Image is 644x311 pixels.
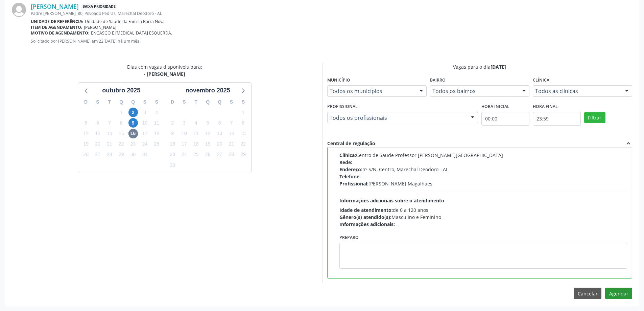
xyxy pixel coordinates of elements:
input: Selecione o horário [481,112,529,126]
span: Idade de atendimento: [339,207,393,213]
button: Agendar [605,288,632,299]
div: [PERSON_NAME] Magalhaes [339,180,627,187]
span: terça-feira, 7 de outubro de 2025 [105,118,114,128]
i: expand_less [625,140,632,147]
label: Hora inicial [481,102,509,112]
span: segunda-feira, 10 de novembro de 2025 [180,129,189,138]
span: domingo, 19 de outubro de 2025 [81,139,91,149]
span: terça-feira, 28 de outubro de 2025 [105,150,114,159]
span: Telefone: [339,173,361,180]
input: Selecione o horário [533,112,581,126]
a: [PERSON_NAME] [31,3,79,10]
span: segunda-feira, 6 de outubro de 2025 [93,118,102,128]
img: img [12,3,26,17]
span: sexta-feira, 3 de outubro de 2025 [140,108,149,117]
div: Masculino e Feminino [339,214,627,221]
b: Item de agendamento: [31,24,82,30]
span: [DATE] [491,64,506,70]
span: domingo, 5 de outubro de 2025 [81,118,91,128]
span: Todos os bairros [432,88,516,94]
span: quarta-feira, 12 de novembro de 2025 [203,129,213,138]
span: sábado, 25 de outubro de 2025 [152,139,161,149]
span: sábado, 22 de novembro de 2025 [238,139,248,149]
span: quarta-feira, 29 de outubro de 2025 [117,150,126,159]
span: Informações adicionais: [339,221,395,227]
span: Informações adicionais sobre o atendimento [339,197,444,204]
span: Unidade de Saude da Familia Barra Nova [85,19,165,24]
span: segunda-feira, 27 de outubro de 2025 [93,150,102,159]
span: segunda-feira, 3 de novembro de 2025 [180,118,189,128]
p: Solicitado por [PERSON_NAME] em 22[DATE] há um mês [31,38,632,44]
span: terça-feira, 11 de novembro de 2025 [191,129,201,138]
span: quinta-feira, 16 de outubro de 2025 [128,129,138,138]
span: quarta-feira, 1 de outubro de 2025 [117,108,126,117]
div: de 0 a 120 anos [339,206,627,214]
div: Q [127,97,139,107]
span: terça-feira, 4 de novembro de 2025 [191,118,201,128]
span: quinta-feira, 27 de novembro de 2025 [215,150,224,159]
span: sexta-feira, 21 de novembro de 2025 [226,139,236,149]
span: Endereço: [339,166,362,173]
div: D [80,97,92,107]
span: sábado, 8 de novembro de 2025 [238,118,248,128]
span: sexta-feira, 24 de outubro de 2025 [140,139,149,149]
div: outubro 2025 [99,86,143,95]
span: quarta-feira, 22 de outubro de 2025 [117,139,126,149]
span: Baixa Prioridade [81,3,117,10]
div: Dias com vagas disponíveis para: [127,63,202,77]
div: Q [202,97,214,107]
span: Todos os profissionais [330,114,464,121]
div: T [103,97,115,107]
label: Hora final [533,102,558,112]
span: sábado, 29 de novembro de 2025 [238,150,248,159]
span: segunda-feira, 13 de outubro de 2025 [93,129,102,138]
div: Q [115,97,127,107]
span: Todos os municípios [330,88,413,94]
span: [PERSON_NAME] [84,24,116,30]
span: sábado, 18 de outubro de 2025 [152,129,161,138]
b: Motivo de agendamento: [31,30,90,36]
span: domingo, 9 de novembro de 2025 [168,129,177,138]
span: Clínica: [339,152,356,158]
span: segunda-feira, 20 de outubro de 2025 [93,139,102,149]
span: quarta-feira, 26 de novembro de 2025 [203,150,213,159]
span: Gênero(s) atendido(s): [339,214,391,220]
div: Q [214,97,225,107]
span: domingo, 2 de novembro de 2025 [168,118,177,128]
div: S [92,97,104,107]
span: domingo, 23 de novembro de 2025 [168,150,177,159]
button: Cancelar [574,288,601,299]
span: sábado, 4 de outubro de 2025 [152,108,161,117]
span: terça-feira, 18 de novembro de 2025 [191,139,201,149]
span: quinta-feira, 6 de novembro de 2025 [215,118,224,128]
span: sexta-feira, 17 de outubro de 2025 [140,129,149,138]
span: segunda-feira, 24 de novembro de 2025 [180,150,189,159]
div: Padre [PERSON_NAME], 80, Povoado Pedras, Marechal Deodoro - AL [31,10,632,16]
label: Bairro [430,75,446,86]
span: Rede: [339,159,352,165]
span: terça-feira, 21 de outubro de 2025 [105,139,114,149]
span: quarta-feira, 15 de outubro de 2025 [117,129,126,138]
span: quarta-feira, 8 de outubro de 2025 [117,118,126,128]
span: quinta-feira, 9 de outubro de 2025 [128,118,138,128]
span: ENGASGO E [MEDICAL_DATA] ESQUERDA. [91,30,172,36]
span: quinta-feira, 20 de novembro de 2025 [215,139,224,149]
span: terça-feira, 14 de outubro de 2025 [105,129,114,138]
span: sexta-feira, 10 de outubro de 2025 [140,118,149,128]
div: -- [339,159,627,166]
b: Unidade de referência: [31,19,84,24]
div: S [139,97,151,107]
span: quinta-feira, 30 de outubro de 2025 [128,150,138,159]
span: sexta-feira, 28 de novembro de 2025 [226,150,236,159]
div: S [225,97,237,107]
div: -- [339,173,627,180]
div: - [PERSON_NAME] [127,70,202,77]
span: domingo, 12 de outubro de 2025 [81,129,91,138]
span: quinta-feira, 2 de outubro de 2025 [128,108,138,117]
span: quinta-feira, 13 de novembro de 2025 [215,129,224,138]
div: S [237,97,249,107]
span: sábado, 11 de outubro de 2025 [152,118,161,128]
span: Todos as clínicas [535,88,618,94]
span: sábado, 15 de novembro de 2025 [238,129,248,138]
span: sábado, 1 de novembro de 2025 [238,108,248,117]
